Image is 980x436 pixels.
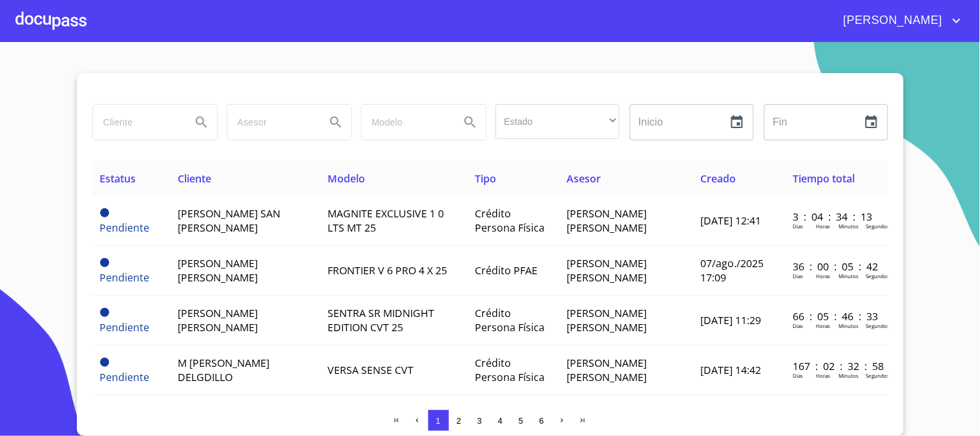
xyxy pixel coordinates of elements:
[539,416,544,426] span: 6
[495,104,620,139] div: ​
[178,206,280,235] span: [PERSON_NAME] SAN [PERSON_NAME]
[701,256,764,285] span: 07/ago./2025 17:09
[701,171,736,186] span: Creado
[100,358,109,367] span: Pendiente
[428,410,449,431] button: 1
[793,223,803,230] p: Dias
[567,206,647,235] span: [PERSON_NAME] [PERSON_NAME]
[475,171,497,186] span: Tipo
[567,356,647,384] span: [PERSON_NAME] [PERSON_NAME]
[839,322,859,329] p: Minutos
[100,308,109,317] span: Pendiente
[793,171,855,186] span: Tiempo total
[511,410,532,431] button: 5
[793,322,803,329] p: Dias
[701,363,762,377] span: [DATE] 14:42
[328,206,444,235] span: MAGNITE EXCLUSIVE 1 0 LTS MT 25
[567,256,647,285] span: [PERSON_NAME] [PERSON_NAME]
[816,322,830,329] p: Horas
[178,256,258,285] span: [PERSON_NAME] [PERSON_NAME]
[436,416,441,426] span: 1
[100,171,136,186] span: Estatus
[178,306,258,334] span: [PERSON_NAME] [PERSON_NAME]
[455,107,486,138] button: Search
[816,223,830,230] p: Horas
[362,105,450,140] input: search
[866,272,890,279] p: Segundos
[449,410,470,431] button: 2
[475,306,545,334] span: Crédito Persona Física
[328,306,435,334] span: SENTRA SR MIDNIGHT EDITION CVT 25
[793,372,803,379] p: Dias
[793,210,880,224] p: 3 : 04 : 34 : 13
[100,320,150,334] span: Pendiente
[328,263,448,278] span: FRONTIER V 6 PRO 4 X 25
[100,370,150,384] span: Pendiente
[839,272,859,279] p: Minutos
[328,171,366,186] span: Modelo
[532,410,552,431] button: 6
[227,105,315,140] input: search
[701,313,762,327] span: [DATE] 11:29
[100,258,109,267] span: Pendiente
[470,410,490,431] button: 3
[834,10,949,31] span: [PERSON_NAME]
[475,263,538,278] span: Crédito PFAE
[793,309,880,323] p: 66 : 05 : 46 : 33
[93,105,181,140] input: search
[475,356,545,384] span: Crédito Persona Física
[866,372,890,379] p: Segundos
[519,416,523,426] span: 5
[567,306,647,334] span: [PERSON_NAME] [PERSON_NAME]
[834,10,964,31] button: account of current user
[100,208,109,217] span: Pendiente
[866,223,890,230] p: Segundos
[320,107,351,138] button: Search
[866,322,890,329] p: Segundos
[186,107,217,138] button: Search
[498,416,503,426] span: 4
[701,213,762,228] span: [DATE] 12:41
[178,171,211,186] span: Cliente
[477,416,482,426] span: 3
[816,272,830,279] p: Horas
[100,270,150,285] span: Pendiente
[457,416,461,426] span: 2
[178,356,269,384] span: M [PERSON_NAME] DELGDILLO
[793,359,880,373] p: 167 : 02 : 32 : 58
[793,259,880,274] p: 36 : 00 : 05 : 42
[490,410,511,431] button: 4
[839,223,859,230] p: Minutos
[816,372,830,379] p: Horas
[328,363,414,377] span: VERSA SENSE CVT
[567,171,601,186] span: Asesor
[100,221,150,235] span: Pendiente
[839,372,859,379] p: Minutos
[793,272,803,279] p: Dias
[475,206,545,235] span: Crédito Persona Física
